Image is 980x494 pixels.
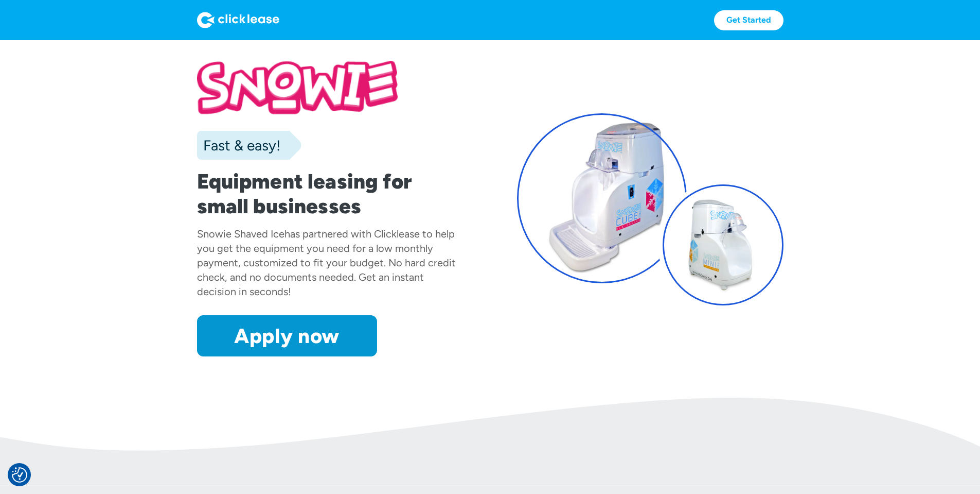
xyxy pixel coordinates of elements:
div: Snowie Shaved Ice [197,228,284,240]
img: Logo [197,12,279,28]
div: Fast & easy! [197,135,280,156]
a: Apply now [197,315,377,356]
h1: Equipment leasing for small businesses [197,169,464,218]
button: Consent Preferences [12,467,27,483]
div: has partnered with Clicklease to help you get the equipment you need for a low monthly payment, c... [197,228,456,298]
a: Get Started [714,10,783,30]
img: Revisit consent button [12,467,27,483]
